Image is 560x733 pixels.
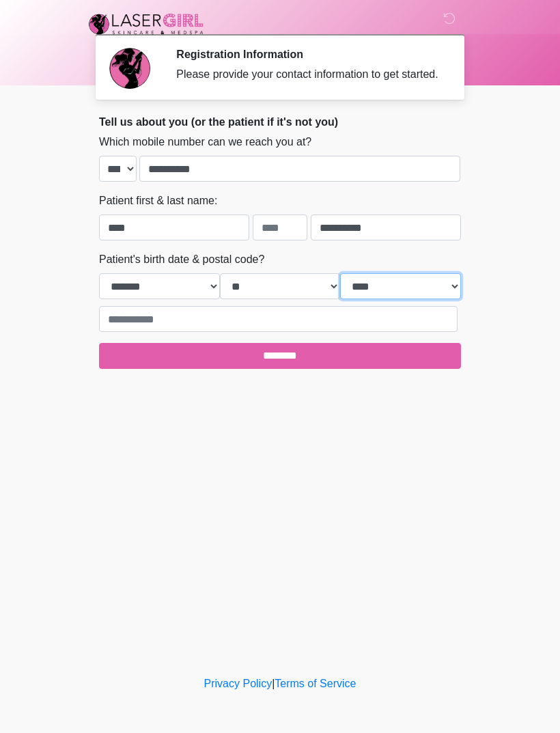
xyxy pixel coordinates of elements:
label: Patient first & last name: [99,193,217,209]
a: | [272,678,275,689]
label: Patient's birth date & postal code? [99,251,264,268]
a: Terms of Service [275,678,356,689]
img: Agent Avatar [109,48,150,89]
img: Laser Girl Med Spa LLC Logo [85,10,207,38]
div: Please provide your contact information to get started. [176,66,440,83]
h2: Registration Information [176,48,440,61]
label: Which mobile number can we reach you at? [99,134,311,150]
a: Privacy Policy [204,678,272,689]
h2: Tell us about you (or the patient if it's not you) [99,115,461,128]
